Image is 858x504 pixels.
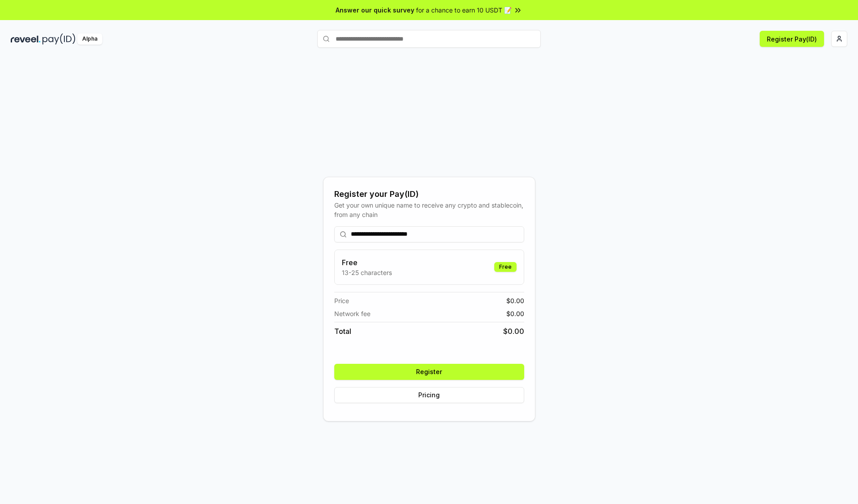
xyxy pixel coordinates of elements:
[334,364,524,380] button: Register
[342,257,392,268] h3: Free
[334,326,351,337] span: Total
[42,33,76,45] img: pay_id
[334,309,370,318] span: Network fee
[11,33,41,45] img: reveel_dark
[760,31,824,47] button: Register Pay(ID)
[494,262,517,272] div: Free
[342,268,392,277] p: 13-25 characters
[334,296,349,305] span: Price
[416,5,512,15] span: for a chance to earn 10 USDT 📝
[506,309,524,318] span: $ 0.00
[334,200,524,219] div: Get your own unique name to receive any crypto and stablecoin, from any chain
[334,387,524,403] button: Pricing
[503,326,524,337] span: $ 0.00
[336,5,414,15] span: Answer our quick survey
[506,296,524,305] span: $ 0.00
[77,33,102,45] div: Alpha
[334,188,524,200] div: Register your Pay(ID)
